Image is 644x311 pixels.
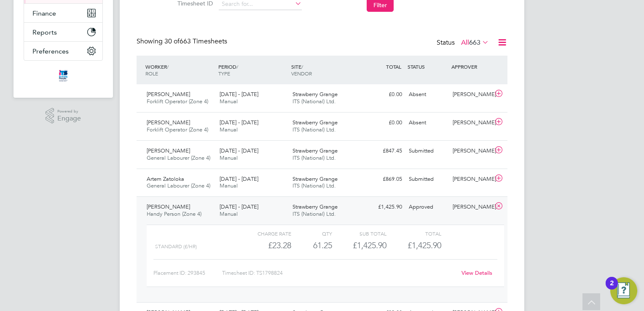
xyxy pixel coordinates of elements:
[405,88,449,102] div: Absent
[32,47,69,55] span: Preferences
[408,240,441,250] span: £1,425.90
[292,175,338,182] span: Strawberry Grange
[292,91,338,98] span: Strawberry Grange
[292,126,336,133] span: ITS (National) Ltd.
[292,154,336,161] span: ITS (National) Ltd.
[155,244,197,249] span: Standard (£/HR)
[147,203,190,210] span: [PERSON_NAME]
[289,59,362,81] div: SITE
[57,115,81,122] span: Engage
[57,108,81,115] span: Powered by
[220,126,238,133] span: Manual
[405,116,449,130] div: Absent
[449,116,493,130] div: [PERSON_NAME]
[292,210,336,217] span: ITS (National) Ltd.
[237,239,291,252] div: £23.28
[449,144,493,158] div: [PERSON_NAME]
[449,172,493,186] div: [PERSON_NAME]
[222,266,456,280] div: Timesheet ID: TS1798824
[220,147,258,154] span: [DATE] - [DATE]
[147,126,208,133] span: Forklift Operator (Zone 4)
[24,4,102,22] button: Finance
[386,63,401,70] span: TOTAL
[57,69,69,83] img: itsconstruction-logo-retina.png
[332,228,386,239] div: Sub Total
[147,147,190,154] span: [PERSON_NAME]
[32,9,56,17] span: Finance
[291,70,312,77] span: VENDOR
[147,210,201,217] span: Handy Person (Zone 4)
[220,175,258,182] span: [DATE] - [DATE]
[610,277,637,304] button: Open Resource Center, 2 new notifications
[292,98,336,105] span: ITS (National) Ltd.
[437,37,491,49] div: Status
[405,172,449,186] div: Submitted
[220,203,258,210] span: [DATE] - [DATE]
[386,228,441,239] div: Total
[147,154,210,161] span: General Labourer (Zone 4)
[218,70,230,77] span: TYPE
[32,28,57,36] span: Reports
[449,88,493,102] div: [PERSON_NAME]
[237,228,291,239] div: Charge rate
[147,91,190,98] span: [PERSON_NAME]
[362,200,405,214] div: £1,425.90
[220,98,238,105] span: Manual
[147,182,210,189] span: General Labourer (Zone 4)
[405,59,449,74] div: STATUS
[292,119,338,126] span: Strawberry Grange
[137,37,229,46] div: Showing
[449,59,493,74] div: APPROVER
[167,63,169,70] span: /
[292,147,338,154] span: Strawberry Grange
[362,116,405,130] div: £0.00
[362,172,405,186] div: £869.05
[220,210,238,217] span: Manual
[291,228,332,239] div: QTY
[147,98,208,105] span: Forklift Operator (Zone 4)
[449,200,493,214] div: [PERSON_NAME]
[24,23,102,41] button: Reports
[292,203,338,210] span: Strawberry Grange
[24,69,103,83] a: Go to home page
[46,108,81,124] a: Powered byEngage
[291,239,332,252] div: 61.25
[24,42,102,60] button: Preferences
[362,144,405,158] div: £847.45
[461,38,489,47] label: All
[147,119,190,126] span: [PERSON_NAME]
[164,37,227,46] span: 663 Timesheets
[145,70,158,77] span: ROLE
[220,182,238,189] span: Manual
[469,38,480,47] span: 663
[405,144,449,158] div: Submitted
[610,283,614,294] div: 2
[220,154,238,161] span: Manual
[147,175,184,182] span: Artem Zatoloka
[405,200,449,214] div: Approved
[462,269,492,276] a: View Details
[301,63,303,70] span: /
[220,91,258,98] span: [DATE] - [DATE]
[143,59,216,81] div: WORKER
[153,266,222,280] div: Placement ID: 293845
[164,37,180,46] span: 30 of
[216,59,289,81] div: PERIOD
[362,88,405,102] div: £0.00
[236,63,238,70] span: /
[220,119,258,126] span: [DATE] - [DATE]
[332,239,386,252] div: £1,425.90
[292,182,336,189] span: ITS (National) Ltd.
